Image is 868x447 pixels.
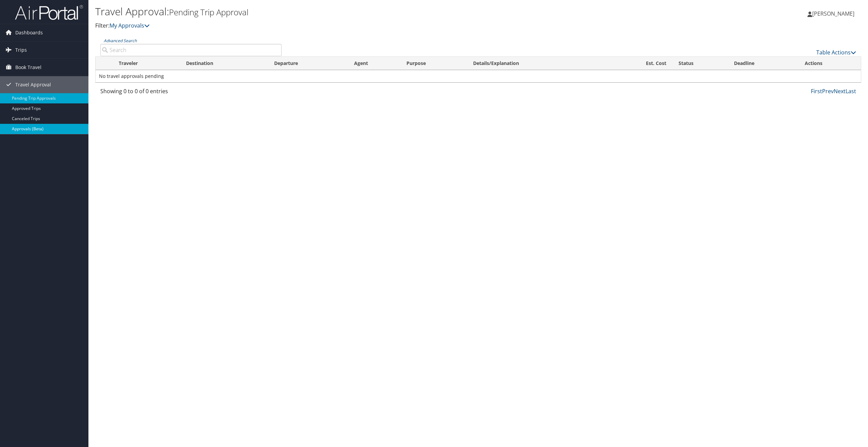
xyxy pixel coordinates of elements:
[348,57,401,70] th: Agent
[268,57,348,70] th: Departure: activate to sort column ascending
[100,44,282,56] input: Advanced Search
[15,24,43,41] span: Dashboards
[834,87,846,95] a: Next
[672,57,728,70] th: Status: activate to sort column ascending
[816,49,856,56] a: Table Actions
[400,57,467,70] th: Purpose
[113,57,180,70] th: Traveler: activate to sort column ascending
[812,10,854,17] span: [PERSON_NAME]
[604,57,672,70] th: Est. Cost: activate to sort column ascending
[15,76,51,93] span: Travel Approval
[180,57,268,70] th: Destination: activate to sort column ascending
[95,21,606,30] p: Filter:
[15,42,27,59] span: Trips
[822,87,834,95] a: Prev
[799,57,861,70] th: Actions
[467,57,604,70] th: Details/Explanation
[846,87,856,95] a: Last
[96,70,861,82] td: No travel approvals pending
[807,3,861,24] a: [PERSON_NAME]
[728,57,799,70] th: Deadline: activate to sort column descending
[811,87,822,95] a: First
[110,22,150,29] a: My Approvals
[169,6,248,18] small: Pending Trip Approval
[104,38,137,44] a: Advanced Search
[15,4,83,20] img: airportal-logo.png
[100,87,282,99] div: Showing 0 to 0 of 0 entries
[15,59,41,76] span: Book Travel
[95,4,606,19] h1: Travel Approval:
